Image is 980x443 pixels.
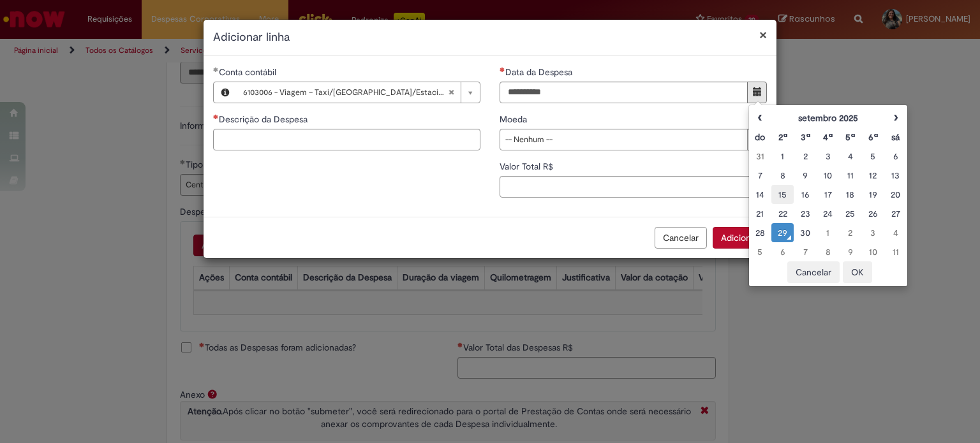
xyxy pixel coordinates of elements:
[820,188,836,201] div: 17 September 2025 Wednesday
[214,82,237,103] button: Conta contábil, Visualizar este registro 6103006 - Viagem – Taxi/Pedágio/Estacionamento/Zona Azul
[713,227,767,249] button: Adicionar
[500,176,767,198] input: Valor Total R$
[505,129,741,150] span: -- Nenhum --
[887,245,903,258] div: 11 October 2025 Saturday
[749,108,771,127] th: Mês anterior
[500,82,748,103] input: Data da Despesa
[865,150,881,163] div: 05 September 2025 Friday
[752,207,768,220] div: 21 September 2025 Sunday
[842,188,858,201] div: 18 September 2025 Thursday
[865,245,881,258] div: 10 October 2025 Friday
[843,261,872,283] button: OK
[820,150,836,163] div: 03 September 2025 Wednesday
[839,127,861,147] th: Quinta-feira
[219,66,279,78] span: Necessários - Conta contábil
[842,169,858,182] div: 11 September 2025 Thursday
[775,245,791,258] div: 06 October 2025 Monday
[752,188,768,201] div: 14 September 2025 Sunday
[752,150,768,163] div: 31 August 2025 Sunday
[500,113,530,125] span: Moeda
[865,188,881,201] div: 19 September 2025 Friday
[887,169,903,182] div: 13 September 2025 Saturday
[213,29,767,46] h2: Adicionar linha
[797,226,813,239] div: 30 September 2025 Tuesday
[500,161,556,172] span: Valor Total R$
[820,245,836,258] div: 08 October 2025 Wednesday
[865,207,881,220] div: 26 September 2025 Friday
[797,150,813,163] div: 02 September 2025 Tuesday
[842,150,858,163] div: 04 September 2025 Thursday
[771,127,794,147] th: Segunda-feira
[752,245,768,258] div: 05 October 2025 Sunday
[748,105,908,287] div: Escolher data
[213,129,480,150] input: Descrição da Despesa
[759,28,767,41] button: Fechar modal
[787,261,840,283] button: Cancelar
[771,108,884,127] th: setembro 2025. Alternar mês
[442,82,461,103] abbr: Limpar campo Conta contábil
[655,227,707,249] button: Cancelar
[887,226,903,239] div: 04 October 2025 Saturday
[884,108,907,127] th: Próximo mês
[213,67,219,72] span: Obrigatório Preenchido
[820,169,836,182] div: 10 September 2025 Wednesday
[865,226,881,239] div: 03 October 2025 Friday
[237,82,480,103] a: 6103006 - Viagem – Taxi/[GEOGRAPHIC_DATA]/Estacionamento/[GEOGRAPHIC_DATA]Limpar campo Conta cont...
[887,150,903,163] div: 06 September 2025 Saturday
[775,169,791,182] div: 08 September 2025 Monday
[887,207,903,220] div: 27 September 2025 Saturday
[797,188,813,201] div: 16 September 2025 Tuesday
[820,207,836,220] div: 24 September 2025 Wednesday
[862,127,884,147] th: Sexta-feira
[887,188,903,201] div: 20 September 2025 Saturday
[752,226,768,239] div: 28 September 2025 Sunday
[213,114,219,119] span: Necessários
[842,226,858,239] div: 02 October 2025 Thursday
[865,169,881,182] div: 12 September 2025 Friday
[775,150,791,163] div: 01 September 2025 Monday
[775,226,791,239] div: O seletor de data foi aberto.29 September 2025 Monday
[219,113,310,125] span: Descrição da Despesa
[817,127,839,147] th: Quarta-feira
[794,127,816,147] th: Terça-feira
[842,207,858,220] div: 25 September 2025 Thursday
[842,245,858,258] div: 09 October 2025 Thursday
[884,127,907,147] th: Sábado
[500,67,505,72] span: Necessários
[797,169,813,182] div: 09 September 2025 Tuesday
[747,82,767,103] button: Mostrar calendário para Data da Despesa
[505,66,575,78] span: Data da Despesa
[797,245,813,258] div: 07 October 2025 Tuesday
[775,207,791,220] div: 22 September 2025 Monday
[749,127,771,147] th: Domingo
[243,82,448,103] span: 6103006 - Viagem – Taxi/[GEOGRAPHIC_DATA]/Estacionamento/[GEOGRAPHIC_DATA]
[752,169,768,182] div: 07 September 2025 Sunday
[820,226,836,239] div: 01 October 2025 Wednesday
[775,188,791,201] div: 15 September 2025 Monday
[797,207,813,220] div: 23 September 2025 Tuesday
